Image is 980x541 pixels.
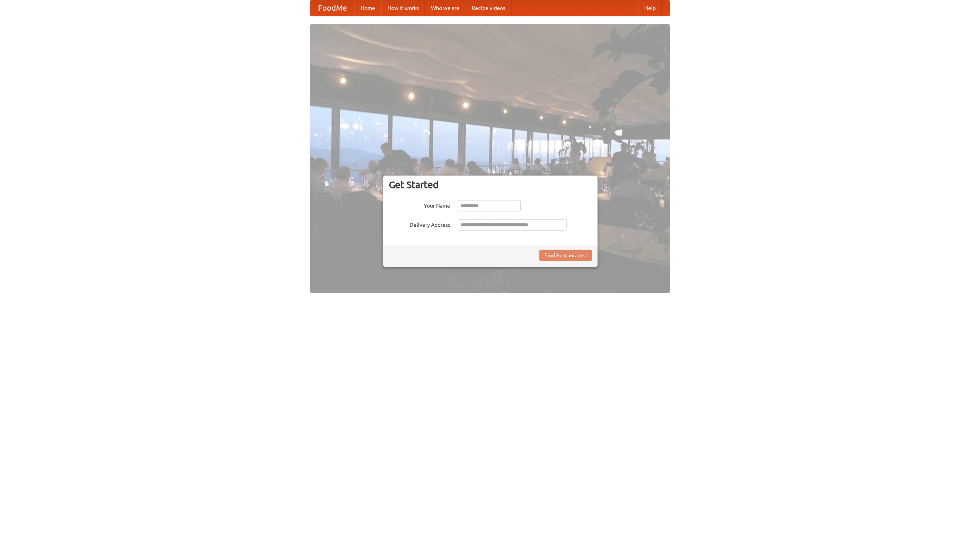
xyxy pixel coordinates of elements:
button: Find Restaurants! [539,250,592,261]
a: Who we are [425,0,465,16]
a: Home [354,0,381,16]
a: How it works [381,0,425,16]
a: Help [638,0,662,16]
a: FoodMe [310,0,354,16]
a: Recipe videos [465,0,511,16]
label: Delivery Address [389,219,450,229]
label: Your Name [389,200,450,210]
h3: Get Started [389,179,592,190]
